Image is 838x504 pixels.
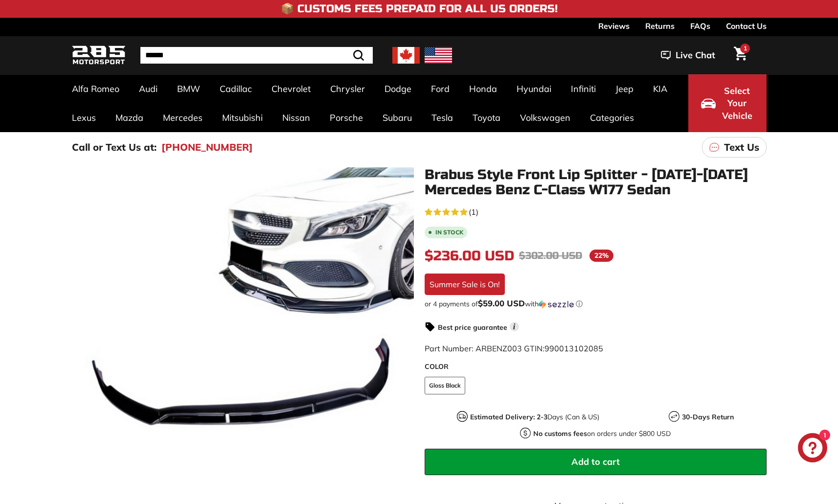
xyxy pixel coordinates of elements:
a: Lexus [62,103,106,132]
span: Add to cart [571,456,620,467]
div: or 4 payments of$59.00 USDwithSezzle Click to learn more about Sezzle [425,299,767,309]
a: BMW [167,74,210,103]
p: on orders under $800 USD [533,429,671,439]
a: Categories [580,103,644,132]
a: Infiniti [561,74,606,103]
a: Reviews [598,18,630,34]
span: 22% [589,250,613,262]
a: Contact Us [726,18,767,34]
a: 5.0 rating (1 votes) [425,205,767,218]
a: Mitsubishi [212,103,272,132]
a: Text Us [702,137,767,158]
img: Logo_285_Motorsport_areodynamics_components [72,44,126,67]
a: Returns [645,18,675,34]
a: Mazda [106,103,153,132]
strong: Estimated Delivery: 2-3 [470,412,547,421]
a: FAQs [690,18,710,34]
strong: Best price guarantee [438,323,507,332]
span: (1) [469,206,478,218]
p: Call or Text Us at: [72,140,157,155]
span: 1 [744,45,747,52]
inbox-online-store-chat: Shopify online store chat [795,433,830,465]
span: Live Chat [676,49,715,62]
a: [PHONE_NUMBER] [161,140,253,155]
a: Alfa Romeo [62,74,129,103]
span: i [510,322,519,331]
a: Tesla [422,103,463,132]
a: Toyota [463,103,510,132]
a: Chevrolet [262,74,320,103]
span: $236.00 USD [425,248,514,264]
strong: 30-Days Return [682,412,734,421]
span: 990013102085 [544,344,603,353]
button: Add to cart [425,449,767,475]
a: Honda [459,74,507,103]
span: Part Number: ARBENZ003 GTIN: [425,344,603,353]
a: Hyundai [507,74,561,103]
p: Days (Can & US) [470,412,599,422]
div: or 4 payments of with [425,299,767,309]
h4: 📦 Customs Fees Prepaid for All US Orders! [281,3,558,15]
span: $302.00 USD [519,250,582,262]
img: Sezzle [539,300,574,309]
a: Nissan [272,103,320,132]
a: Chrysler [320,74,375,103]
a: Subaru [373,103,422,132]
label: COLOR [425,362,767,372]
span: Select Your Vehicle [721,85,754,122]
a: Porsche [320,103,373,132]
h1: Brabus Style Front Lip Splitter - [DATE]-[DATE] Mercedes Benz C-Class W177 Sedan [425,167,767,198]
a: Cadillac [210,74,262,103]
p: Text Us [724,140,759,155]
a: Dodge [375,74,421,103]
a: KIA [643,74,677,103]
button: Select Your Vehicle [688,74,767,132]
a: Mercedes [153,103,212,132]
input: Search [140,47,373,64]
span: $59.00 USD [478,298,525,308]
button: Live Chat [648,43,728,68]
a: Jeep [606,74,643,103]
b: In stock [435,229,463,235]
a: Volkswagen [510,103,580,132]
div: Summer Sale is On! [425,274,505,295]
a: Cart [728,39,753,72]
a: Ford [421,74,459,103]
strong: No customs fees [533,429,587,438]
a: Audi [129,74,167,103]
